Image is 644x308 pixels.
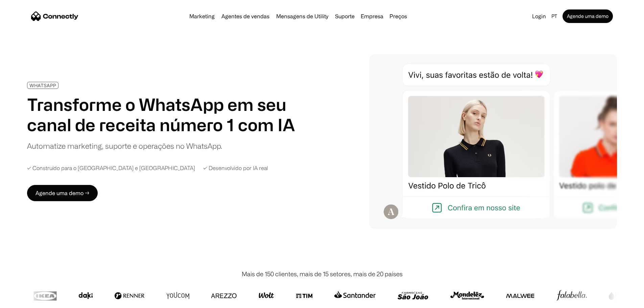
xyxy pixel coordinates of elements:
[529,11,549,21] a: Login
[29,83,56,88] div: WHATSAPP
[27,94,313,135] h1: Transforme o WhatsApp em seu canal de receita número 1 com IA
[361,11,383,21] div: Empresa
[332,14,357,19] a: Suporte
[27,185,98,201] a: Agende uma demo →
[219,14,272,19] a: Agentes de vendas
[549,11,561,21] div: pt
[273,14,331,19] a: Mensagens de Utility
[387,14,410,19] a: Preços
[242,269,403,279] div: Mais de 150 clientes, mais de 15 setores, mais de 20 países
[7,295,41,306] aside: Language selected: Português (Brasil)
[551,11,557,21] div: pt
[27,140,222,151] div: Automatize marketing, suporte e operações no WhatsApp.
[31,11,78,21] a: home
[203,165,268,171] div: ✓ Desenvolvido por IA real
[187,14,217,19] a: Marketing
[563,9,613,23] a: Agende uma demo
[14,296,41,306] ul: Language list
[27,165,195,171] div: ✓ Construído para o [GEOGRAPHIC_DATA] e [GEOGRAPHIC_DATA]
[359,11,385,21] div: Empresa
